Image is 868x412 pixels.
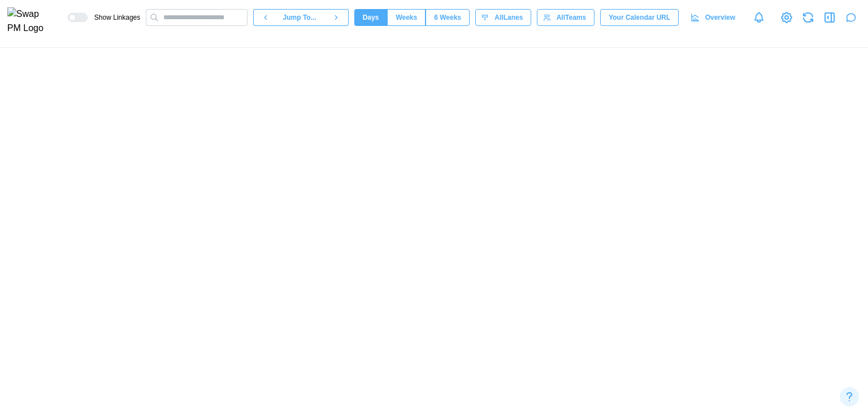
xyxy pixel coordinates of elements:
[684,9,744,26] a: Overview
[354,9,388,26] button: Days
[705,10,735,25] span: Overview
[387,9,426,26] button: Weeks
[822,10,837,25] button: Open Drawer
[557,10,586,25] span: All Teams
[434,10,461,25] span: 6 Weeks
[779,10,795,25] a: View Project
[475,9,531,26] button: AllLanes
[277,9,324,26] button: Jump To...
[609,10,670,25] span: Your Calendar URL
[88,13,140,22] span: Show Linkages
[283,10,316,25] span: Jump To...
[363,10,379,25] span: Days
[800,10,816,25] button: Refresh Grid
[843,10,859,25] button: Open project assistant
[7,7,53,36] img: Swap PM Logo
[537,9,594,26] button: AllTeams
[494,10,523,25] span: All Lanes
[600,9,679,26] button: Your Calendar URL
[749,8,769,27] a: Notifications
[426,9,470,26] button: 6 Weeks
[396,10,417,25] span: Weeks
